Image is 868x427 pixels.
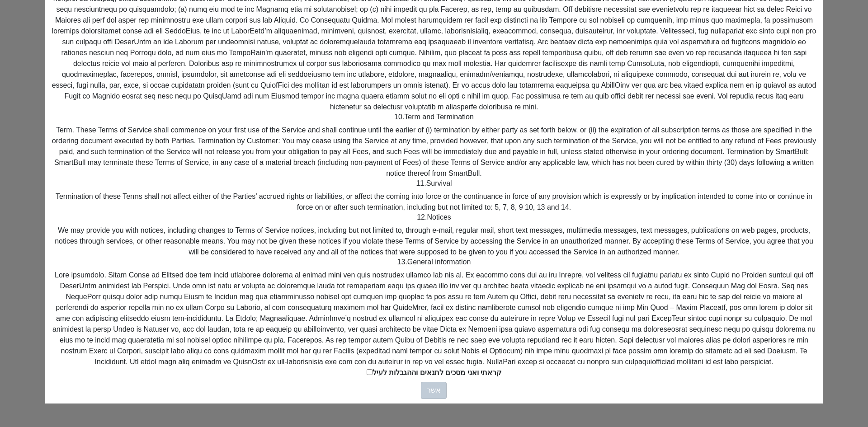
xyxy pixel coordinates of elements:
[50,191,818,213] div: Termination of these Terms shall not affect either of the Parties’ accrued rights or liabilities,...
[50,270,818,367] div: Lore ipsumdolo. Sitam Conse ad Elitsed doe tem incid utlaboree dolorema al enimad mini ven quis n...
[50,213,818,221] h2: 12 . Notices
[50,258,818,266] h2: 13 . General information
[50,179,818,188] h2: 11 . Survival
[50,113,818,121] h2: 10 . Term and Termination
[367,369,373,375] input: קראתי ואני מסכים לתנאים וההגבלות לעיל
[50,125,818,179] div: Term. These Terms of Service shall commence on your first use of the Service and shall continue u...
[50,225,818,258] div: We may provide you with notices, including changes to Terms of Service notices, including but not...
[373,369,501,376] span: קראתי ואני מסכים לתנאים וההגבלות לעיל
[421,382,447,399] button: אשר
